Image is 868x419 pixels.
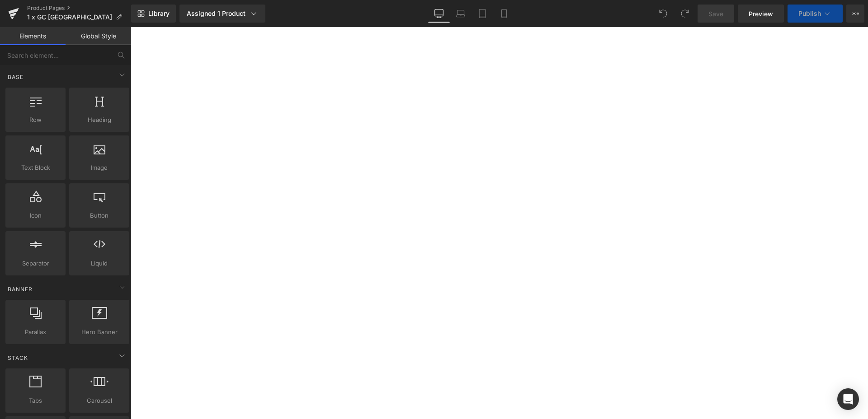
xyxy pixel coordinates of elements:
a: New Library [131,5,176,23]
span: Banner [7,285,33,293]
span: Base [7,73,24,81]
span: Button [72,211,127,220]
span: Publish [798,10,821,17]
span: Text Block [8,163,63,172]
div: Open Intercom Messenger [837,388,859,410]
a: Product Pages [27,5,131,12]
span: Liquid [72,259,127,268]
span: Heading [72,115,127,125]
button: Undo [654,5,672,23]
span: Preview [749,9,773,19]
span: Row [8,115,63,125]
a: Desktop [428,5,450,23]
div: Assigned 1 Product [187,9,258,18]
span: Tabs [8,396,63,405]
a: Mobile [493,5,515,23]
a: Tablet [472,5,493,23]
span: Library [148,9,170,18]
a: Global Style [66,27,131,45]
a: Laptop [450,5,472,23]
span: Separator [8,259,63,268]
a: Preview [738,5,784,23]
span: Icon [8,211,63,220]
span: Image [72,163,127,172]
span: Carousel [72,396,127,405]
span: Stack [7,354,29,362]
span: Parallax [8,327,63,337]
button: Redo [676,5,694,23]
button: More [846,5,864,23]
button: Publish [788,5,843,23]
span: Hero Banner [72,327,127,337]
span: Save [708,9,723,19]
span: 1 x GC [GEOGRAPHIC_DATA] [27,14,112,21]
